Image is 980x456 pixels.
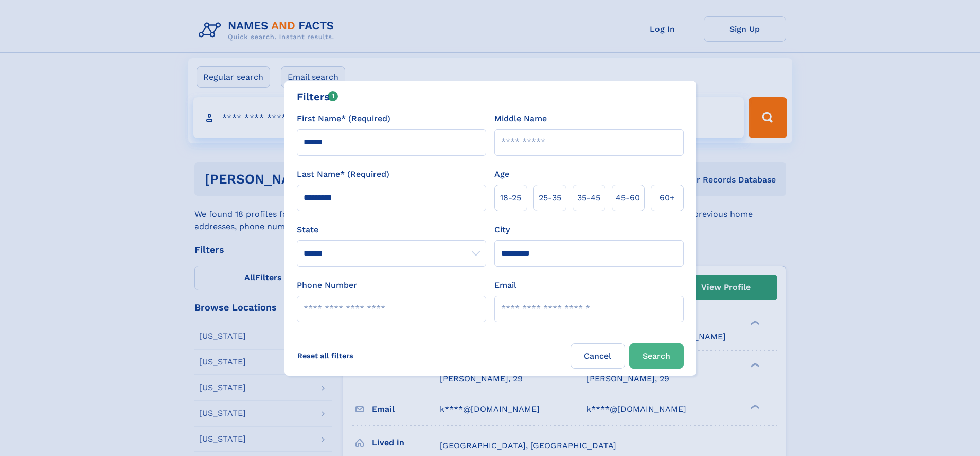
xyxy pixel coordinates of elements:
[297,113,390,125] label: First Name* (Required)
[500,192,521,204] span: 18‑25
[291,343,360,368] label: Reset all filters
[297,279,357,291] label: Phone Number
[571,343,625,369] label: Cancel
[494,279,516,291] label: Email
[660,192,675,204] span: 60+
[297,89,338,104] div: Filters
[297,168,389,180] label: Last Name* (Required)
[577,192,600,204] span: 35‑45
[629,343,684,369] button: Search
[494,224,510,236] label: City
[494,113,547,125] label: Middle Name
[297,224,486,236] label: State
[539,192,561,204] span: 25‑35
[616,192,640,204] span: 45‑60
[494,168,509,180] label: Age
